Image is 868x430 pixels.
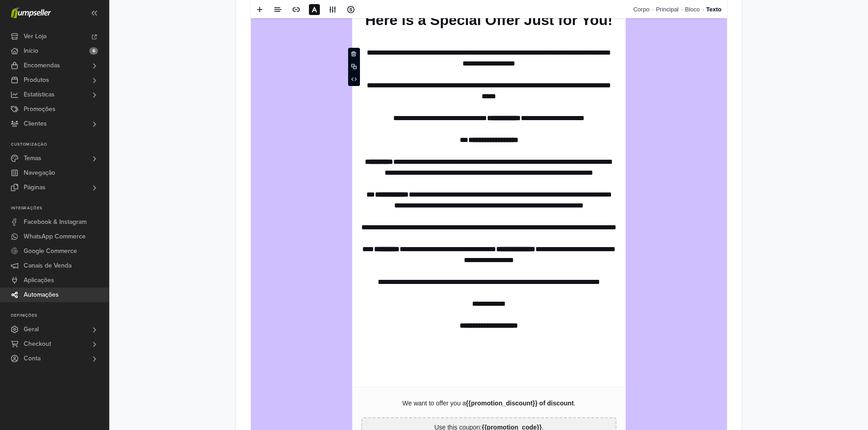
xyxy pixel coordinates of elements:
[24,322,39,337] span: Geral
[24,288,59,302] span: Automações
[24,351,41,366] span: Conta
[110,5,365,21] p: {{store_name}}
[11,206,109,211] p: Integrações
[24,29,46,44] span: Ver Loja
[24,258,72,273] span: Canais de Venda
[24,58,60,73] span: Encomendas
[24,87,55,102] span: Estatísticas
[24,102,56,116] span: Promoções
[110,51,365,68] p: Here is a Special Offer Just for You!
[24,73,49,87] span: Produtos
[24,337,51,351] span: Checkout
[11,313,109,319] p: Definições
[11,142,109,147] p: Customização
[24,244,77,258] span: Google Commerce
[89,47,98,55] span: 6
[24,229,86,244] span: WhatsApp Commerce
[24,116,47,131] span: Clientes
[24,215,87,229] span: Facebook & Instagram
[24,44,38,58] span: Início
[24,151,41,166] span: Temas
[24,273,54,288] span: Aplicações
[24,166,55,180] span: Navegação
[24,180,46,195] span: Páginas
